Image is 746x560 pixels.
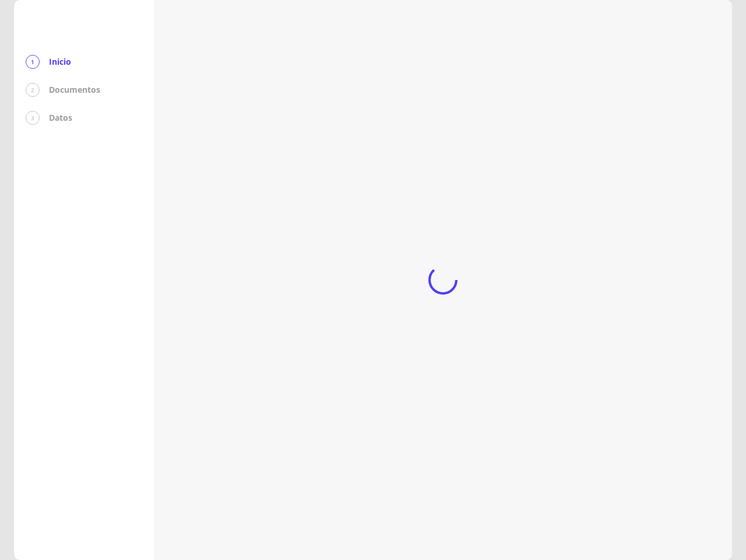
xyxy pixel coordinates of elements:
[26,83,40,97] div: 2
[26,111,40,125] div: 3
[26,55,40,69] div: 1
[49,112,72,124] p: Datos
[49,84,100,96] p: Documentos
[49,56,71,68] p: Inicio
